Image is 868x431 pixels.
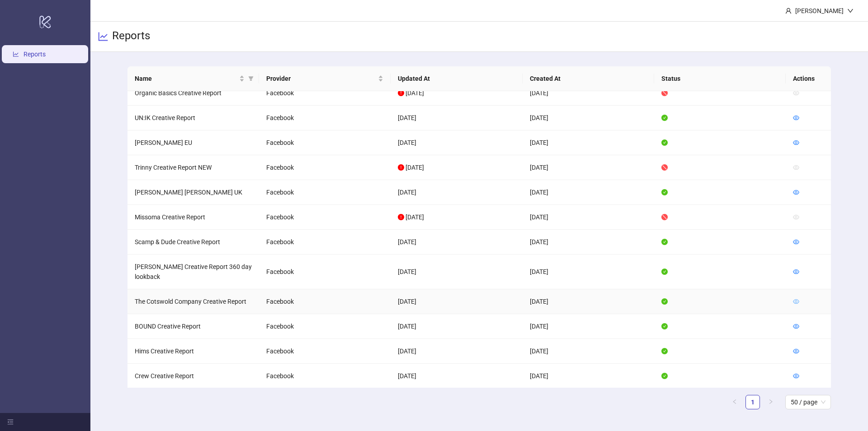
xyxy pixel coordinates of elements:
span: line-chart [98,31,108,42]
span: check-circle [661,189,668,195]
td: [DATE] [391,180,522,205]
td: Missoma Creative Report [127,205,259,230]
a: eye [793,372,799,380]
span: user [785,8,792,14]
a: eye [793,238,799,246]
span: exclamation-circle [398,214,404,220]
td: [DATE] [391,289,522,314]
td: Facebook [259,289,391,314]
span: Name [135,74,237,83]
span: filter [246,72,255,85]
span: eye [793,189,799,195]
td: [PERSON_NAME] EU [127,130,259,155]
span: [DATE] [406,164,424,171]
span: check-circle [661,373,668,379]
span: right [768,399,774,404]
span: filter [248,76,254,81]
span: check-circle [661,139,668,146]
button: left [727,395,742,409]
span: check-circle [661,239,668,245]
span: stop [661,214,668,220]
td: [DATE] [391,364,522,389]
td: Facebook [259,364,391,389]
span: exclamation-circle [398,90,404,96]
span: eye [793,164,799,171]
td: [DATE] [391,314,522,339]
td: [DATE] [523,339,654,364]
td: [DATE] [523,314,654,339]
th: Created At [523,66,654,91]
td: [DATE] [523,205,654,230]
span: eye [793,139,799,146]
td: [DATE] [523,106,654,130]
span: eye [793,348,799,354]
td: [PERSON_NAME] Creative Report 360 day lookback [127,255,259,289]
th: Updated At [391,66,522,91]
td: [DATE] [523,230,654,255]
li: Next Page [764,395,778,409]
th: Provider [259,66,391,91]
span: eye [793,323,799,329]
span: check-circle [661,348,668,354]
td: Facebook [259,155,391,180]
span: eye [793,269,799,275]
div: Page Size [785,395,831,409]
td: UN:IK Creative Report [127,106,259,130]
span: down [847,8,854,14]
span: eye [793,115,799,121]
th: Status [654,66,786,91]
td: [DATE] [523,364,654,389]
td: [DATE] [523,255,654,289]
td: Facebook [259,81,391,106]
td: Trinny Creative Report NEW [127,155,259,180]
span: stop [661,164,668,171]
td: [DATE] [523,130,654,155]
td: The Cotswold Company Creative Report [127,289,259,314]
span: eye [793,298,799,305]
td: [DATE] [391,106,522,130]
a: eye [793,298,799,305]
span: exclamation-circle [398,164,404,171]
span: eye [793,373,799,379]
span: eye [793,214,799,220]
td: Facebook [259,255,391,289]
span: check-circle [661,115,668,121]
li: 1 [745,395,760,409]
td: Facebook [259,230,391,255]
h3: Reports [112,29,150,44]
td: Facebook [259,339,391,364]
span: check-circle [661,298,668,305]
a: eye [793,189,799,196]
td: [DATE] [523,289,654,314]
span: stop [661,90,668,96]
span: [DATE] [406,213,424,221]
td: BOUND Creative Report [127,314,259,339]
span: eye [793,90,799,96]
td: Facebook [259,314,391,339]
span: [DATE] [406,89,424,97]
td: [DATE] [391,339,522,364]
td: Facebook [259,205,391,230]
td: Facebook [259,180,391,205]
div: [PERSON_NAME] [792,6,847,16]
a: eye [793,348,799,355]
th: Actions [786,66,831,91]
td: [PERSON_NAME] [PERSON_NAME] UK [127,180,259,205]
button: right [764,395,778,409]
a: eye [793,114,799,121]
td: Hims Creative Report [127,339,259,364]
span: left [732,399,737,404]
span: check-circle [661,323,668,329]
span: eye [793,239,799,245]
a: Reports [24,51,46,58]
td: [DATE] [391,230,522,255]
td: Facebook [259,106,391,130]
td: [DATE] [391,255,522,289]
td: [DATE] [391,130,522,155]
a: 1 [746,395,759,409]
td: [DATE] [523,81,654,106]
a: eye [793,139,799,146]
a: eye [793,323,799,330]
td: Crew Creative Report [127,364,259,389]
span: Provider [266,74,376,83]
